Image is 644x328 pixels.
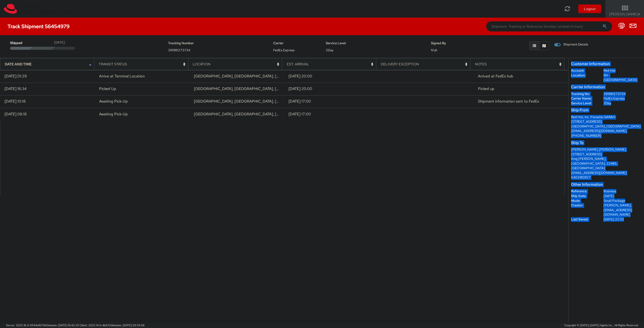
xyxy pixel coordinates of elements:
[638,12,641,16] span: ▼
[194,74,313,79] span: KERNERSVILLE, NC, US
[554,42,588,48] label: Shipment Details
[99,74,145,79] span: Arrive at Terminal Location
[4,4,73,14] img: rh-logistics-00dfa346123c4ec078e1.svg
[475,62,563,67] div: Notes
[193,62,280,67] div: Location
[273,48,295,52] span: FedEx Express
[571,152,641,157] div: [STREET_ADDRESS]
[168,41,266,45] h5: Tracking Number
[431,48,437,52] span: N\A
[571,171,641,175] div: [EMAIL_ADDRESS][DOMAIN_NAME]
[168,48,190,52] span: 391981273734
[571,133,641,138] div: [PHONE_NUMBER]
[113,323,145,327] span: master, [DATE] 09:59:06
[571,175,641,180] div: 5403180827
[571,62,641,66] h5: Customer Information
[554,42,588,47] span: Shipment Details
[567,101,600,106] dt: Service Level:
[284,83,379,95] td: [DATE] 20:00
[567,92,600,97] dt: Tracking No:
[478,74,513,79] span: Arrived at FedEx hub
[8,24,70,29] h4: Track Shipment 56454979
[571,141,641,145] h5: Ship To
[6,323,79,327] span: Server: 2025.16.0-9544af67660
[567,217,600,222] dt: Last Saved:
[571,129,641,133] div: [EMAIL_ADDRESS][DOMAIN_NAME]
[571,157,641,171] div: King [PERSON_NAME], [GEOGRAPHIC_DATA], 22485, [GEOGRAPHIC_DATA]
[567,199,600,203] dt: Mode:
[284,70,379,83] td: [DATE] 20:00
[609,12,641,16] span: [PERSON_NAME]
[486,21,612,31] input: Shipment, Tracking or Reference Number (at least 4 chars)
[287,62,375,67] div: Est. Arrival
[194,86,313,91] span: RALEIGH, NC, US
[478,99,539,104] span: Shipment information sent to FedEx
[571,108,641,112] h5: Ship From
[571,182,641,187] h5: Other Information
[567,73,600,78] dt: Location:
[567,194,600,199] dt: Ship Date:
[578,5,601,13] button: Logout
[478,86,494,91] span: Picked up
[99,99,128,104] span: Awaiting Pick-Up
[48,323,79,327] span: master, [DATE] 10:42:29
[567,203,600,208] dt: Creator:
[99,112,128,117] span: Awaiting Pick-Up
[571,147,641,152] div: [PERSON_NAME] [PERSON_NAME]
[571,124,641,129] div: [GEOGRAPHIC_DATA], [GEOGRAPHIC_DATA]
[194,112,313,117] span: RALEIGH, NC, US
[567,96,600,101] dt: Carrier Name:
[571,85,641,89] h5: Carrier Information
[431,41,476,45] h5: Signed By
[284,95,379,108] td: [DATE] 17:00
[564,323,638,327] span: Copyright © [DATE]-[DATE] Agistix Inc., All Rights Reserved
[603,203,631,207] span: [PERSON_NAME],
[99,86,116,91] span: Picked Up
[567,68,600,73] dt: Account:
[571,119,641,124] div: [STREET_ADDRESS]
[10,41,32,45] span: Shipped
[54,40,65,45] div: [DATE]
[5,62,93,67] div: Date and Time
[80,323,145,327] span: Client: 2025.14.0-db4321d
[571,115,641,120] div: Red Hat, Inc. Panashe GARAH
[273,41,318,45] h5: Carrier
[284,108,379,120] td: [DATE] 17:00
[567,189,600,194] dt: Reference:
[194,99,313,104] span: RALEIGH, NC, US
[326,48,333,52] span: 2Day
[99,62,186,67] div: Transit Status
[381,62,469,67] div: Delivery Exception
[326,41,423,45] h5: Service Level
